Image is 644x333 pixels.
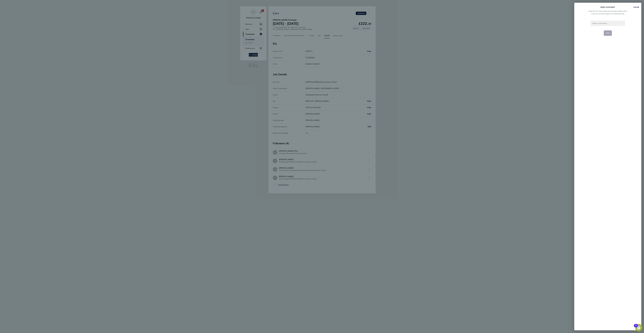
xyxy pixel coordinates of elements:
[635,324,642,331] button: Open Resource Center, 11 new notifications
[635,326,637,329] div: 11
[600,6,615,9] p: Add comment
[630,5,641,9] button: Cancel
[587,10,628,15] div: Looks like you have made some changes, please add a comment so other people can understand why.
[633,6,639,8] span: Cancel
